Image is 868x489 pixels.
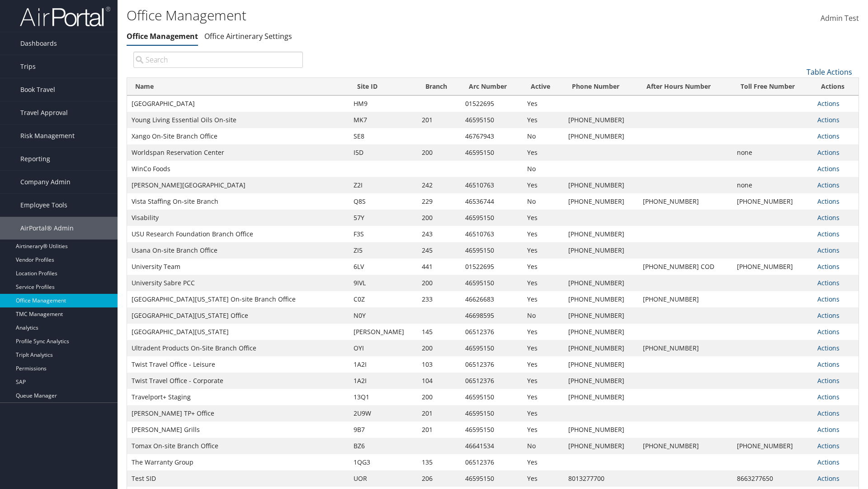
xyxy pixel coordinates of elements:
[127,161,349,177] td: WinCo Foods
[817,425,840,434] a: Actions
[461,291,523,307] td: 46626683
[817,409,840,417] a: Actions
[127,112,349,128] td: Young Living Essential Oils On-site
[20,148,50,170] span: Reporting
[461,373,523,389] td: 06512376
[817,246,840,254] a: Actions
[564,356,638,373] td: [PHONE_NUMBER]
[20,6,110,27] img: airportal-logo.png
[349,210,417,226] td: 57Y
[523,470,563,487] td: Yes
[461,259,523,275] td: 01522695
[349,307,417,324] td: N0Y
[732,259,813,275] td: [PHONE_NUMBER]
[349,356,417,373] td: 1A2I
[417,422,461,438] td: 201
[564,112,638,128] td: [PHONE_NUMBER]
[349,422,417,438] td: 9B7
[127,454,349,470] td: The Warranty Group
[523,128,563,144] td: No
[523,259,563,275] td: Yes
[417,259,461,275] td: 441
[564,438,638,454] td: [PHONE_NUMBER]
[349,177,417,193] td: Z2I
[349,128,417,144] td: SE8
[821,5,859,33] a: Admin Test
[461,324,523,340] td: 06512376
[461,144,523,161] td: 46595150
[417,454,461,470] td: 135
[523,161,563,177] td: No
[523,454,563,470] td: Yes
[127,356,349,373] td: Twist Travel Office - Leisure
[817,115,840,124] a: Actions
[461,193,523,210] td: 46536744
[349,291,417,307] td: C0Z
[564,275,638,291] td: [PHONE_NUMBER]
[817,360,840,369] a: Actions
[461,422,523,438] td: 46595150
[523,405,563,422] td: Yes
[20,171,71,193] span: Company Admin
[461,389,523,405] td: 46595150
[638,291,732,307] td: [PHONE_NUMBER]
[127,438,349,454] td: Tomax On-site Branch Office
[20,194,67,216] span: Employee Tools
[461,405,523,422] td: 46595150
[349,259,417,275] td: 6LV
[821,13,859,23] span: Admin Test
[564,291,638,307] td: [PHONE_NUMBER]
[817,458,840,466] a: Actions
[349,454,417,470] td: 1QG3
[127,291,349,307] td: [GEOGRAPHIC_DATA][US_STATE] On-site Branch Office
[638,193,732,210] td: [PHONE_NUMBER]
[417,226,461,242] td: 243
[817,474,840,483] a: Actions
[564,128,638,144] td: [PHONE_NUMBER]
[461,210,523,226] td: 46595150
[638,340,732,356] td: [PHONE_NUMBER]
[127,340,349,356] td: Ultradent Products On-Site Branch Office
[127,128,349,144] td: Xango On-Site Branch Office
[417,373,461,389] td: 104
[20,101,68,124] span: Travel Approval
[127,389,349,405] td: Travelport+ Staging
[817,164,840,173] a: Actions
[817,441,840,450] a: Actions
[638,438,732,454] td: [PHONE_NUMBER]
[127,144,349,161] td: Worldspan Reservation Center
[461,307,523,324] td: 46698595
[417,470,461,487] td: 206
[817,148,840,157] a: Actions
[564,340,638,356] td: [PHONE_NUMBER]
[20,217,74,240] span: AirPortal® Admin
[523,324,563,340] td: Yes
[564,177,638,193] td: [PHONE_NUMBER]
[523,210,563,226] td: Yes
[127,275,349,291] td: University Sabre PCC
[127,31,198,41] a: Office Management
[817,197,840,206] a: Actions
[461,242,523,259] td: 46595150
[417,242,461,259] td: 245
[461,275,523,291] td: 46595150
[349,373,417,389] td: 1A2I
[817,327,840,336] a: Actions
[638,259,732,275] td: [PHONE_NUMBER] COD
[564,324,638,340] td: [PHONE_NUMBER]
[204,31,292,41] a: Office Airtinerary Settings
[349,275,417,291] td: 9IVL
[523,373,563,389] td: Yes
[523,177,563,193] td: Yes
[417,177,461,193] td: 242
[417,112,461,128] td: 201
[349,324,417,340] td: [PERSON_NAME]
[523,422,563,438] td: Yes
[461,112,523,128] td: 46595150
[817,132,840,140] a: Actions
[127,226,349,242] td: USU Research Foundation Branch Office
[127,6,615,25] h1: Office Management
[732,177,813,193] td: none
[417,193,461,210] td: 229
[564,470,638,487] td: 8013277700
